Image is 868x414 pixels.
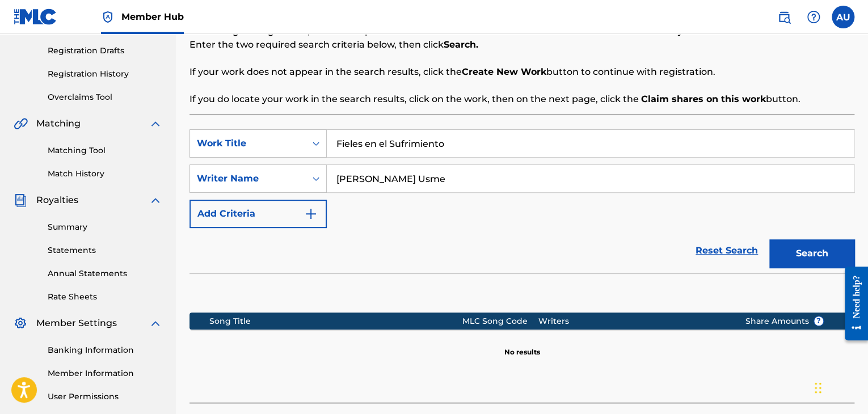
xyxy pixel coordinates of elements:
img: expand [149,193,162,207]
img: 9d2ae6d4665cec9f34b9.svg [304,207,318,221]
a: Rate Sheets [48,291,162,303]
div: User Menu [832,6,854,28]
div: Writer Name [197,172,299,185]
span: Member Hub [121,10,184,23]
span: Share Amounts [745,315,824,327]
iframe: Resource Center [836,258,868,349]
a: Statements [48,244,162,256]
a: Registration Drafts [48,45,162,57]
img: Member Settings [14,316,27,330]
span: Matching [36,117,81,130]
img: Top Rightsholder [101,10,115,24]
strong: Create New Work [462,66,546,77]
a: Public Search [773,6,795,28]
div: Writers [538,315,728,327]
div: Arrastrar [815,371,821,405]
a: Matching Tool [48,145,162,157]
a: Annual Statements [48,268,162,280]
p: No results [504,333,540,357]
a: Banking Information [48,344,162,356]
img: help [807,10,820,24]
div: Help [802,6,825,28]
img: expand [149,117,162,130]
strong: Search. [444,39,478,50]
img: Matching [14,117,28,130]
img: expand [149,316,162,330]
a: Reset Search [690,238,764,263]
a: Summary [48,221,162,233]
iframe: Chat Widget [811,360,868,414]
div: Widget de chat [811,360,868,414]
span: Royalties [36,193,78,207]
a: Match History [48,168,162,180]
p: Enter the two required search criteria below, then click [189,38,854,52]
a: Registration History [48,68,162,80]
div: Work Title [197,137,299,150]
button: Search [769,239,854,268]
a: User Permissions [48,391,162,403]
form: Search Form [189,129,854,273]
span: Member Settings [36,316,117,330]
img: Royalties [14,193,27,207]
img: search [777,10,791,24]
p: If you do locate your work in the search results, click on the work, then on the next page, click... [189,92,854,106]
a: Overclaims Tool [48,91,162,103]
span: ? [814,316,823,326]
a: Member Information [48,367,162,379]
img: MLC Logo [14,9,57,25]
div: MLC Song Code [462,315,538,327]
button: Add Criteria [189,200,327,228]
p: If your work does not appear in the search results, click the button to continue with registration. [189,65,854,79]
div: Song Title [209,315,462,327]
strong: Claim shares on this work [641,94,766,104]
